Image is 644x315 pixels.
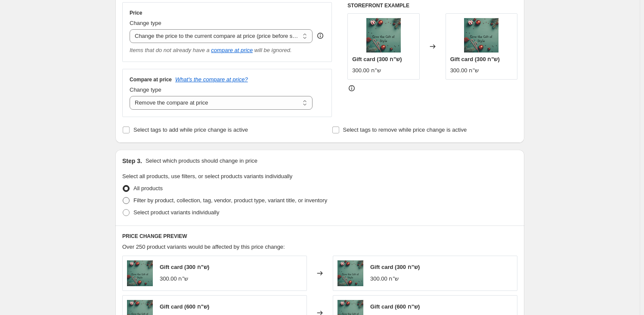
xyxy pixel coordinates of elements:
[175,76,248,83] button: What's the compare at price?
[450,56,500,62] span: Gift card (300 ש"ח)
[211,47,253,53] button: compare at price
[160,275,188,283] div: 300.00 ש''ח
[347,2,517,9] h6: STOREFRONT EXAMPLE
[127,260,153,286] img: a880b911262f44dd858f71787ce73926_3617f592-beca-478b-93a2-75825ce532c5_80x.png
[133,127,248,133] span: Select tags to add while price change is active
[146,157,257,165] p: Select which products should change in price
[130,9,142,16] h3: Price
[130,76,172,83] h3: Compare at price
[130,47,210,53] i: Items that do not already have a
[352,56,402,62] span: Gift card (300 ש"ח)
[352,66,381,75] div: 300.00 ש''ח
[122,157,142,165] h2: Step 3.
[122,173,292,179] span: Select all products, use filters, or select products variants individually
[370,264,420,270] span: Gift card (300 ש"ח)
[133,209,219,216] span: Select product variants individually
[337,260,363,286] img: a880b911262f44dd858f71787ce73926_3617f592-beca-478b-93a2-75825ce532c5_80x.png
[160,303,209,310] span: Gift card (600 ש"ח)
[366,18,401,52] img: a880b911262f44dd858f71787ce73926_3617f592-beca-478b-93a2-75825ce532c5_80x.png
[160,264,209,270] span: Gift card (300 ש"ח)
[133,197,327,204] span: Filter by product, collection, tag, vendor, product type, variant title, or inventory
[464,18,498,52] img: a880b911262f44dd858f71787ce73926_3617f592-beca-478b-93a2-75825ce532c5_80x.png
[122,244,285,250] span: Over 250 product variants would be affected by this price change:
[370,303,420,310] span: Gift card (600 ש"ח)
[370,275,399,283] div: 300.00 ש''ח
[254,47,292,53] i: will be ignored.
[130,86,161,93] span: Change type
[122,233,517,240] h6: PRICE CHANGE PREVIEW
[450,66,479,75] div: 300.00 ש''ח
[130,20,161,26] span: Change type
[133,185,163,191] span: All products
[343,127,467,133] span: Select tags to remove while price change is active
[316,31,325,40] div: help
